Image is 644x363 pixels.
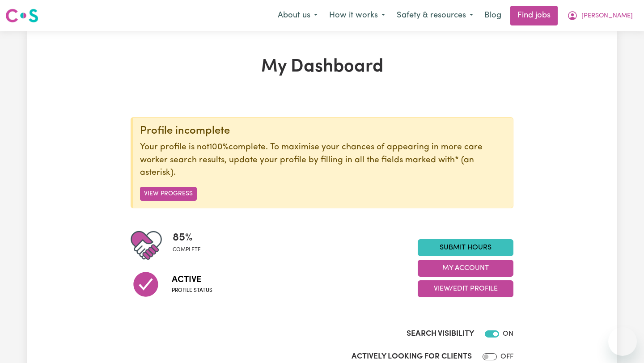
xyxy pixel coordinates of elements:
u: 100% [209,143,229,152]
span: complete [173,246,201,254]
button: My Account [418,260,513,277]
img: Careseekers logo [5,8,38,24]
span: OFF [500,353,513,360]
a: Blog [479,6,507,25]
button: View/Edit Profile [418,280,513,297]
span: Active [172,273,212,287]
button: View Progress [140,187,197,201]
span: [PERSON_NAME] [581,11,633,21]
button: How it works [323,6,391,25]
button: My Account [561,6,639,25]
a: Careseekers logo [5,5,38,26]
span: 85 % [173,230,201,246]
span: ON [503,330,513,338]
h1: My Dashboard [131,56,513,78]
label: Search Visibility [407,328,474,340]
label: Actively Looking for Clients [352,351,472,363]
p: Your profile is not complete. To maximise your chances of appearing in more care worker search re... [140,141,506,180]
a: Submit Hours [418,239,513,256]
button: About us [272,6,323,25]
button: Safety & resources [391,6,479,25]
span: Profile status [172,287,212,295]
iframe: Button to launch messaging window [608,327,637,356]
a: Find jobs [510,6,558,25]
div: Profile completeness: 85% [173,230,208,261]
div: Profile incomplete [140,125,506,138]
